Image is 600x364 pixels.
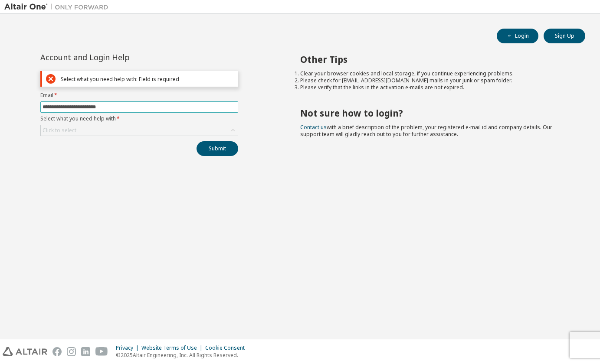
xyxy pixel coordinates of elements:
h2: Other Tips [300,54,570,65]
div: Privacy [116,344,141,351]
div: Select what you need help with: Field is required [61,76,234,82]
img: altair_logo.svg [3,347,47,356]
button: Sign Up [544,29,585,43]
button: Login [497,29,538,43]
a: Contact us [300,123,327,131]
img: Altair One [4,3,113,11]
li: Clear your browser cookies and local storage, if you continue experiencing problems. [300,70,570,77]
div: Click to select [43,127,76,134]
span: with a brief description of the problem, your registered e-mail id and company details. Our suppo... [300,123,552,138]
img: youtube.svg [95,347,108,356]
li: Please verify that the links in the activation e-mails are not expired. [300,84,570,91]
p: © 2025 Altair Engineering, Inc. All Rights Reserved. [116,351,250,359]
div: Website Terms of Use [141,344,205,351]
h2: Not sure how to login? [300,107,570,119]
img: linkedin.svg [81,347,90,356]
label: Email [40,92,238,99]
li: Please check for [EMAIL_ADDRESS][DOMAIN_NAME] mails in your junk or spam folder. [300,77,570,84]
div: Click to select [41,125,238,136]
button: Submit [197,141,238,156]
label: Select what you need help with [40,115,238,122]
div: Cookie Consent [205,344,250,351]
img: facebook.svg [52,347,62,356]
img: instagram.svg [67,347,76,356]
div: Account and Login Help [40,54,199,61]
